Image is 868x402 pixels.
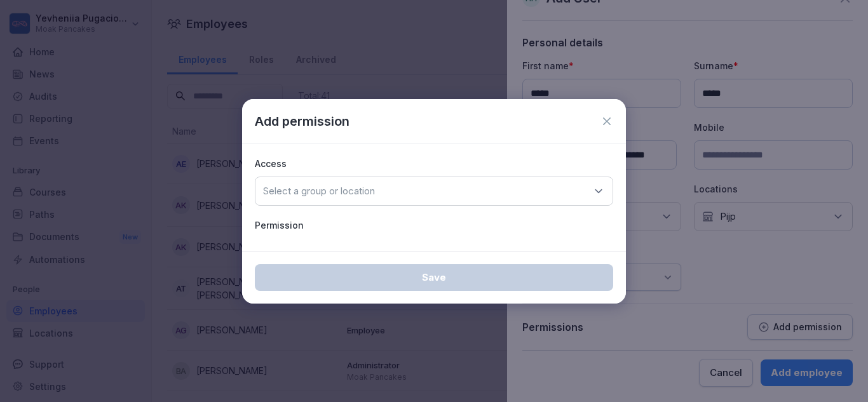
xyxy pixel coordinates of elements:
[265,271,603,285] div: Save
[255,157,613,170] p: Access
[263,185,375,198] p: Select a group or location
[255,218,613,232] p: Permission
[255,112,349,131] p: Add permission
[255,264,613,291] button: Save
